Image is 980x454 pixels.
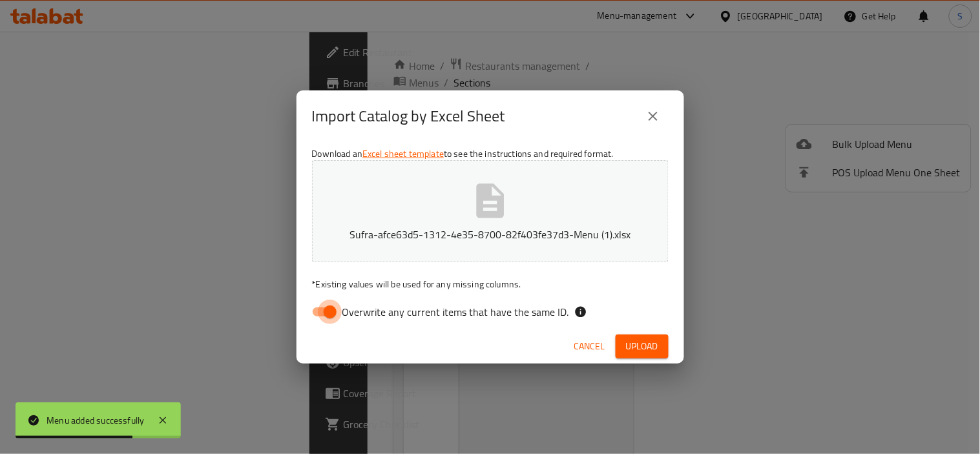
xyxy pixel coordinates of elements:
span: Overwrite any current items that have the same ID. [342,304,569,320]
button: Sufra-afce63d5-1312-4e35-8700-82f403fe37d3-Menu (1).xlsx [312,160,669,262]
span: Upload [626,338,658,355]
button: Upload [616,335,669,358]
p: Existing values will be used for any missing columns. [312,278,669,291]
p: Sufra-afce63d5-1312-4e35-8700-82f403fe37d3-Menu (1).xlsx [332,227,649,242]
button: Cancel [569,335,610,358]
div: Menu added successfully [47,413,145,428]
a: Excel sheet template [362,145,444,162]
span: Cancel [574,338,605,355]
div: Download an to see the instructions and required format. [297,142,684,329]
svg: If the overwrite option isn't selected, then the items that match an existing ID will be ignored ... [574,305,587,318]
h2: Import Catalog by Excel Sheet [312,106,505,127]
button: close [638,101,669,132]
